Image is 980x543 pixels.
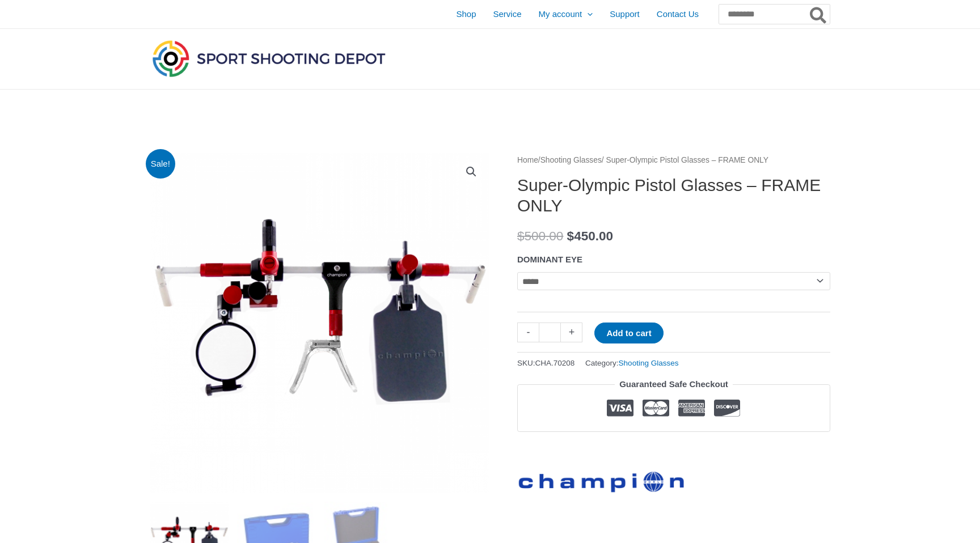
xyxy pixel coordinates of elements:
span: $ [517,229,525,243]
a: View full-screen image gallery [461,162,481,182]
a: Shooting Glasses [619,359,679,367]
span: Sale! [146,149,176,179]
button: Add to cart [594,323,663,343]
a: - [517,323,539,342]
a: + [561,323,582,342]
input: Product quantity [539,323,561,342]
span: Category: [585,356,678,370]
label: DOMINANT EYE [517,254,582,264]
span: $ [567,229,575,243]
img: Sport Shooting Depot [150,37,388,79]
iframe: Customer reviews powered by Trustpilot [517,440,830,454]
nav: Breadcrumb [517,153,830,168]
h1: Super-Olympic Pistol Glasses – FRAME ONLY [517,175,830,216]
a: Champion [517,463,687,495]
a: Home [517,156,538,164]
span: SKU: [517,356,575,370]
a: Shooting Glasses [540,156,602,164]
span: CHA.70208 [535,359,575,367]
button: Search [808,5,830,24]
bdi: 500.00 [517,229,563,243]
bdi: 450.00 [567,229,613,243]
img: Super-Olympic Pistol Glasses [150,153,490,493]
legend: Guaranteed Safe Checkout [615,376,733,392]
